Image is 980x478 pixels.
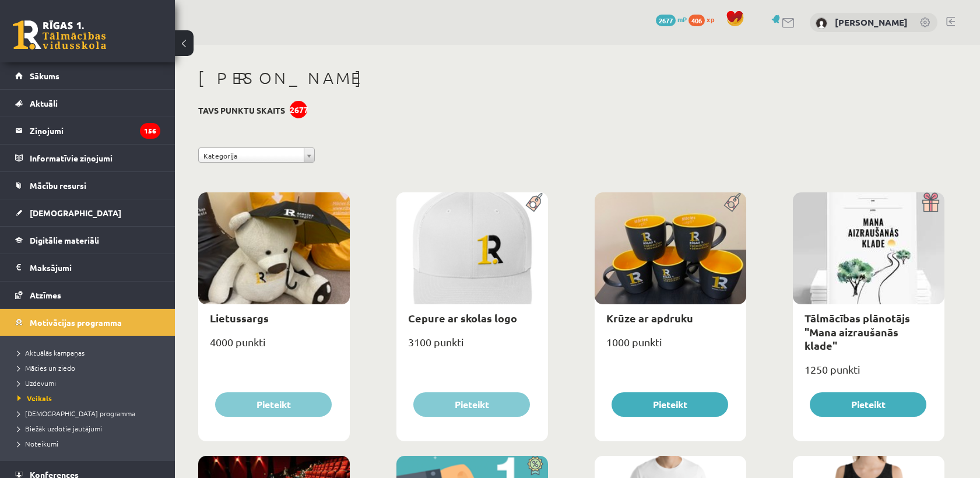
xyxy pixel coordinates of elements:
[30,208,121,218] span: [DEMOGRAPHIC_DATA]
[17,408,163,419] a: [DEMOGRAPHIC_DATA] programma
[290,101,307,118] div: 2677
[17,393,163,403] a: Veikals
[396,332,548,361] div: 3100 punkti
[816,17,827,29] img: Evelīna Madara Rudzīte
[198,68,944,88] h1: [PERSON_NAME]
[15,62,160,89] a: Sākums
[17,363,163,373] a: Mācies un ziedo
[30,117,160,144] legend: Ziņojumi
[15,309,160,336] a: Motivācijas programma
[15,282,160,308] a: Atzīmes
[15,145,160,171] a: Informatīvie ziņojumi
[17,409,135,418] span: [DEMOGRAPHIC_DATA] programma
[30,180,86,191] span: Mācību resursi
[522,456,548,476] img: Atlaide
[408,311,517,325] a: Cepure ar skolas logo
[805,311,910,352] a: Tālmācības plānotājs "Mana aizraušanās klade"
[17,363,75,372] span: Mācies un ziedo
[17,393,52,403] span: Veikals
[17,438,163,449] a: Noteikumi
[677,15,687,24] span: mP
[17,439,58,448] span: Noteikumi
[17,348,85,357] span: Aktuālās kampaņas
[13,20,106,50] a: Rīgas 1. Tālmācības vidusskola
[595,332,746,361] div: 1000 punkti
[606,311,693,325] a: Krūze ar apdruku
[17,378,163,388] a: Uzdevumi
[707,15,714,24] span: xp
[17,347,163,358] a: Aktuālās kampaņas
[810,392,926,417] button: Pieteikt
[30,235,99,245] span: Digitālie materiāli
[17,378,56,388] span: Uzdevumi
[30,71,59,81] span: Sākums
[15,254,160,281] a: Maksājumi
[15,117,160,144] a: Ziņojumi156
[30,98,58,108] span: Aktuāli
[656,15,676,26] span: 2677
[17,424,102,433] span: Biežāk uzdotie jautājumi
[17,423,163,434] a: Biežāk uzdotie jautājumi
[413,392,530,417] button: Pieteikt
[612,392,728,417] button: Pieteikt
[656,15,687,24] a: 2677 mP
[203,148,299,163] span: Kategorija
[15,227,160,254] a: Digitālie materiāli
[198,106,285,115] h3: Tavs punktu skaits
[793,360,944,389] div: 1250 punkti
[689,15,720,24] a: 406 xp
[30,145,160,171] legend: Informatīvie ziņojumi
[215,392,332,417] button: Pieteikt
[720,192,746,212] img: Populāra prece
[15,172,160,199] a: Mācību resursi
[198,332,350,361] div: 4000 punkti
[30,290,61,300] span: Atzīmes
[198,147,315,163] a: Kategorija
[522,192,548,212] img: Populāra prece
[210,311,269,325] a: Lietussargs
[30,254,160,281] legend: Maksājumi
[835,16,908,28] a: [PERSON_NAME]
[30,317,122,328] span: Motivācijas programma
[140,123,160,139] i: 156
[15,90,160,117] a: Aktuāli
[689,15,705,26] span: 406
[15,199,160,226] a: [DEMOGRAPHIC_DATA]
[918,192,944,212] img: Dāvana ar pārsteigumu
